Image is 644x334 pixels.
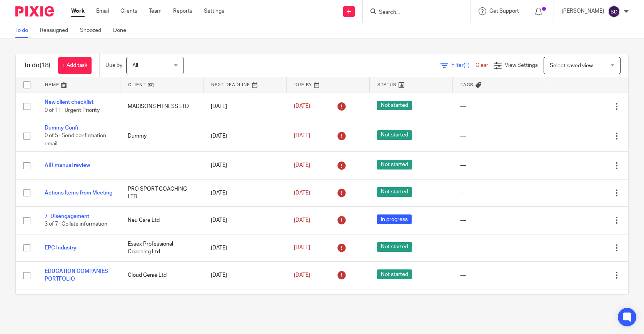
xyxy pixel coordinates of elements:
[377,101,412,110] span: Not started
[120,234,203,261] td: Essex Professional Coaching Ltd
[120,7,137,15] a: Clients
[460,189,537,197] div: ---
[377,187,412,197] span: Not started
[203,289,286,316] td: [DATE]
[120,207,203,234] td: Neu Care Ltd
[203,234,286,261] td: [DATE]
[203,207,286,234] td: [DATE]
[294,190,310,196] span: [DATE]
[120,262,203,289] td: Cloud Genie Ltd
[45,163,90,168] a: AIR manual review
[120,179,203,206] td: PRO SPORT COACHING LTD
[203,179,286,206] td: [DATE]
[45,133,106,147] span: 0 of 5 · Send confirmation email
[464,63,470,68] span: (1)
[71,7,85,15] a: Work
[120,93,203,120] td: MADISONS FITNESS LTD
[45,245,77,251] a: EPC Industry
[45,190,112,196] a: Actions Items from Meeting
[15,6,54,17] img: Pixie
[562,7,604,15] p: [PERSON_NAME]
[377,214,412,224] span: In progress
[120,289,203,316] td: MADISONS FITNESS LTD
[40,23,74,38] a: Reassigned
[204,7,224,15] a: Settings
[58,57,92,74] a: + Add task
[460,271,537,279] div: ---
[460,244,537,252] div: ---
[489,8,519,14] span: Get Support
[23,61,50,70] h1: To do
[45,125,78,131] a: Dummy Confi
[203,152,286,179] td: [DATE]
[15,23,34,38] a: To do
[45,222,107,227] span: 3 of 7 · Collate information
[105,61,122,69] p: Due by
[294,104,310,109] span: [DATE]
[294,163,310,168] span: [DATE]
[149,7,162,15] a: Team
[460,161,537,169] div: ---
[45,214,89,219] a: 7_Disengagement
[550,63,593,68] span: Select saved view
[294,273,310,278] span: [DATE]
[45,100,93,105] a: New client checklist
[203,262,286,289] td: [DATE]
[475,63,488,68] a: Clear
[80,23,107,38] a: Snoozed
[45,108,100,113] span: 0 of 11 · Urgent Priority
[294,245,310,251] span: [DATE]
[203,120,286,151] td: [DATE]
[40,62,50,68] span: (18)
[377,242,412,252] span: Not started
[378,9,447,16] input: Search
[460,103,537,110] div: ---
[203,93,286,120] td: [DATE]
[294,133,310,138] span: [DATE]
[132,63,138,68] span: All
[45,269,108,282] a: EDUCATION COMPANIES PORTFOLIO
[451,63,475,68] span: Filter
[608,5,620,18] img: svg%3E
[173,7,192,15] a: Reports
[294,218,310,223] span: [DATE]
[460,216,537,224] div: ---
[113,23,132,38] a: Done
[377,269,412,279] span: Not started
[460,83,474,87] span: Tags
[96,7,109,15] a: Email
[460,132,537,140] div: ---
[377,130,412,140] span: Not started
[377,160,412,169] span: Not started
[505,63,538,68] span: View Settings
[120,120,203,151] td: Dummy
